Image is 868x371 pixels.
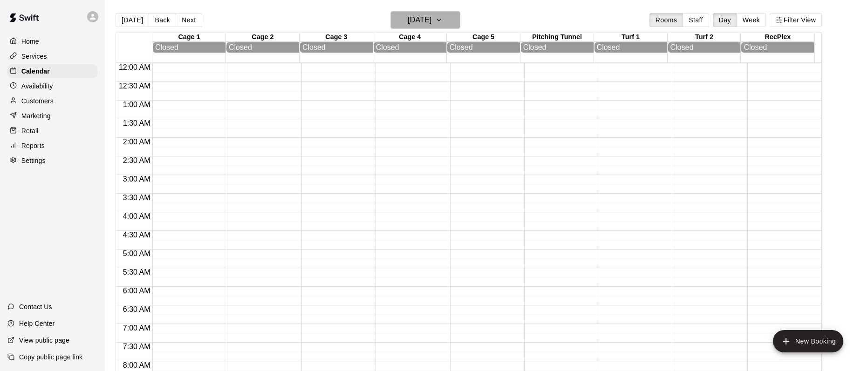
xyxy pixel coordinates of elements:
[21,37,39,46] p: Home
[226,33,300,42] div: Cage 2
[523,43,591,52] div: Closed
[713,13,737,27] button: Day
[116,63,153,71] span: 12:00 AM
[21,126,39,135] p: Retail
[21,141,45,150] p: Reports
[121,175,153,183] span: 3:00 AM
[149,13,176,27] button: Back
[121,231,153,239] span: 4:30 AM
[447,33,520,42] div: Cage 5
[390,11,460,29] button: [DATE]
[670,43,738,52] div: Closed
[21,52,47,61] p: Services
[19,319,55,328] p: Help Center
[649,13,683,27] button: Rooms
[744,43,812,52] div: Closed
[121,101,153,108] span: 1:00 AM
[668,33,741,42] div: Turf 2
[121,361,153,369] span: 8:00 AM
[116,13,149,27] button: [DATE]
[7,79,97,93] a: Availability
[121,194,153,202] span: 3:30 AM
[229,43,297,52] div: Closed
[376,43,444,52] div: Closed
[155,43,223,52] div: Closed
[121,212,153,220] span: 4:00 AM
[19,336,69,345] p: View public page
[121,138,153,146] span: 2:00 AM
[121,324,153,332] span: 7:00 AM
[741,33,814,42] div: RecPlex
[300,33,373,42] div: Cage 3
[121,287,153,295] span: 6:00 AM
[176,13,202,27] button: Next
[594,33,668,42] div: Turf 1
[116,82,153,90] span: 12:30 AM
[737,13,766,27] button: Week
[7,139,97,153] a: Reports
[773,330,843,352] button: add
[121,305,153,313] span: 6:30 AM
[21,156,46,165] p: Settings
[121,250,153,257] span: 5:00 AM
[19,302,52,311] p: Contact Us
[683,13,709,27] button: Staff
[121,156,153,164] span: 2:30 AM
[21,96,54,106] p: Customers
[121,343,153,351] span: 7:30 AM
[7,124,97,138] a: Retail
[373,33,447,42] div: Cage 4
[408,13,431,27] h6: [DATE]
[7,64,97,78] a: Calendar
[302,43,370,52] div: Closed
[19,352,82,362] p: Copy public page link
[21,111,51,121] p: Marketing
[7,109,97,123] a: Marketing
[152,33,226,42] div: Cage 1
[121,268,153,276] span: 5:30 AM
[7,94,97,108] a: Customers
[770,13,822,27] button: Filter View
[7,34,97,48] a: Home
[121,119,153,127] span: 1:30 AM
[21,67,50,76] p: Calendar
[450,43,518,52] div: Closed
[7,154,97,168] a: Settings
[597,43,665,52] div: Closed
[21,81,53,91] p: Availability
[520,33,594,42] div: Pitching Tunnel
[7,49,97,63] a: Services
